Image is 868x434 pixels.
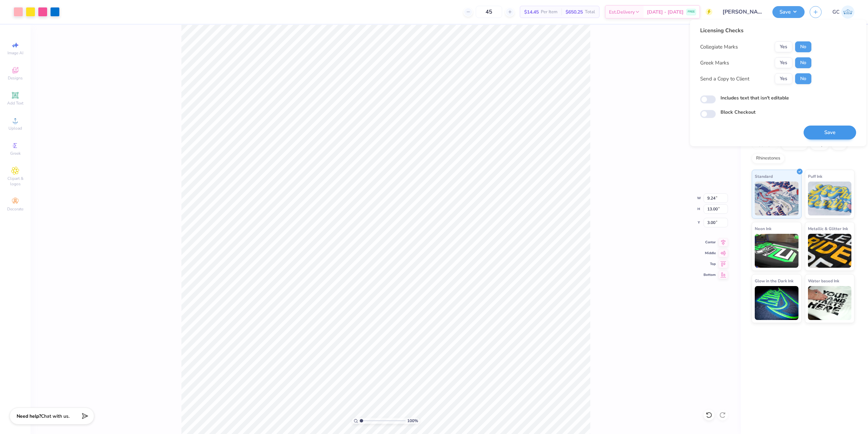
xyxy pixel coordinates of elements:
[10,151,21,156] span: Greek
[704,240,716,245] span: Center
[808,277,839,284] span: Water based Ink
[585,8,595,16] span: Total
[704,262,716,266] span: Top
[717,5,767,19] input: Untitled Design
[407,418,418,424] span: 100 %
[772,6,805,18] button: Save
[752,153,785,164] div: Rhinestones
[808,234,852,268] img: Metallic & Glitter Ink
[704,251,716,256] span: Middle
[804,126,856,139] button: Save
[647,8,684,16] span: [DATE] - [DATE]
[700,59,729,67] div: Greek Marks
[566,8,583,16] span: $650.25
[700,43,738,51] div: Collegiate Marks
[795,57,811,68] button: No
[3,176,27,187] span: Clipart & logos
[832,5,854,19] a: GC
[755,173,773,180] span: Standard
[17,413,41,419] strong: Need help?
[755,225,771,232] span: Neon Ink
[700,26,811,35] div: Licensing Checks
[704,272,716,277] span: Bottom
[808,286,852,320] img: Water based Ink
[841,5,854,19] img: Gerard Christopher Trorres
[808,173,822,180] span: Puff Ink
[755,182,798,215] img: Standard
[755,286,798,320] img: Glow in the Dark Ink
[832,8,840,16] span: GC
[775,73,792,84] button: Yes
[808,182,852,215] img: Puff Ink
[8,75,23,81] span: Designs
[41,413,70,419] span: Chat with us.
[775,41,792,52] button: Yes
[688,10,695,14] span: FREE
[541,8,557,16] span: Per Item
[7,206,23,212] span: Decorate
[524,8,539,16] span: $14.45
[795,41,811,52] button: No
[755,234,798,268] img: Neon Ink
[8,126,22,131] span: Upload
[721,94,789,101] label: Includes text that isn't editable
[7,50,23,56] span: Image AI
[775,57,792,68] button: Yes
[7,100,23,106] span: Add Text
[795,73,811,84] button: No
[808,225,848,232] span: Metallic & Glitter Ink
[476,6,502,18] input: – –
[755,277,793,284] span: Glow in the Dark Ink
[609,8,635,16] span: Est. Delivery
[721,109,755,116] label: Block Checkout
[700,75,749,83] div: Send a Copy to Client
